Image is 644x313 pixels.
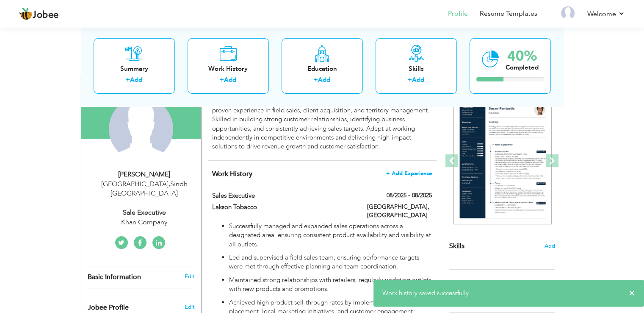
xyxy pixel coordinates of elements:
[100,64,168,73] div: Summary
[19,7,59,21] a: Jobee
[220,76,224,85] label: +
[88,304,129,312] span: Jobee Profile
[88,218,201,227] div: Khan Company
[367,203,432,220] label: [GEOGRAPHIC_DATA], [GEOGRAPHIC_DATA]
[212,169,252,179] span: Work History
[449,241,464,251] span: Skills
[629,289,635,297] span: ×
[544,242,555,250] span: Add
[314,76,318,85] label: +
[288,64,356,73] div: Education
[184,303,194,311] span: Edit
[212,97,431,151] div: Dynamic and results-oriented Outdoor Sales Executive with over 22 years of proven experience in f...
[184,273,194,280] a: Edit
[169,179,170,189] span: ,
[130,76,142,84] a: Add
[382,64,450,73] div: Skills
[19,7,33,21] img: jobee.io
[443,270,561,299] div: Share some of your professional and personal interests.
[412,76,424,84] a: Add
[448,9,468,19] a: Profile
[109,97,173,161] img: Urooj Haider
[88,170,201,179] div: [PERSON_NAME]
[480,9,537,19] a: Resume Templates
[387,191,432,200] label: 08/2025 - 08/2025
[212,191,354,200] label: Sales Executive
[506,49,539,63] div: 40%
[382,289,470,297] span: Work history saved successfully.
[408,76,412,85] label: +
[224,76,236,84] a: Add
[229,253,431,271] p: Led and supervised a field sales team, ensuring performance targets were met through effective pl...
[212,170,431,178] h4: This helps to show the companies you have worked for.
[506,63,539,72] div: Completed
[318,76,330,84] a: Add
[88,274,141,281] span: Basic Information
[386,170,432,176] span: + Add Experience
[561,6,575,20] img: Profile Img
[33,11,59,20] span: Jobee
[229,276,431,294] p: Maintained strong relationships with retailers, regularly updating outlets with new products and ...
[88,179,201,199] div: [GEOGRAPHIC_DATA] Sindh [GEOGRAPHIC_DATA]
[587,9,625,19] a: Welcome
[126,76,130,85] label: +
[194,64,262,73] div: Work History
[88,208,201,218] div: Sale Executive
[212,203,354,212] label: Lakson Tobacco
[229,222,431,249] p: Successfully managed and expanded sales operations across a designated area, ensuring consistent ...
